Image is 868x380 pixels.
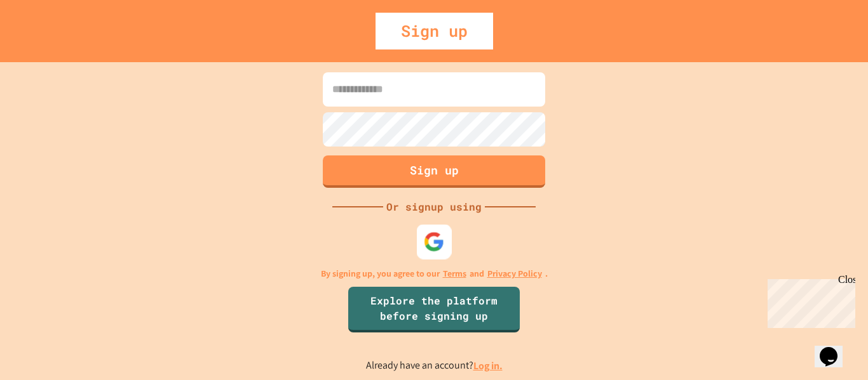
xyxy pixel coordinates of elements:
a: Explore the platform before signing up [348,287,520,332]
a: Log in. [473,359,503,372]
iframe: chat widget [763,274,855,328]
p: By signing up, you agree to our and . [321,267,548,280]
a: Privacy Policy [487,267,542,280]
a: Terms [443,267,466,280]
img: google-icon.svg [424,231,445,252]
div: Or signup using [383,199,485,214]
div: Sign up [376,13,493,49]
p: Already have an account? [366,358,503,374]
div: Chat with us now!Close [5,5,88,81]
iframe: chat widget [815,329,855,367]
button: Sign up [323,155,545,188]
